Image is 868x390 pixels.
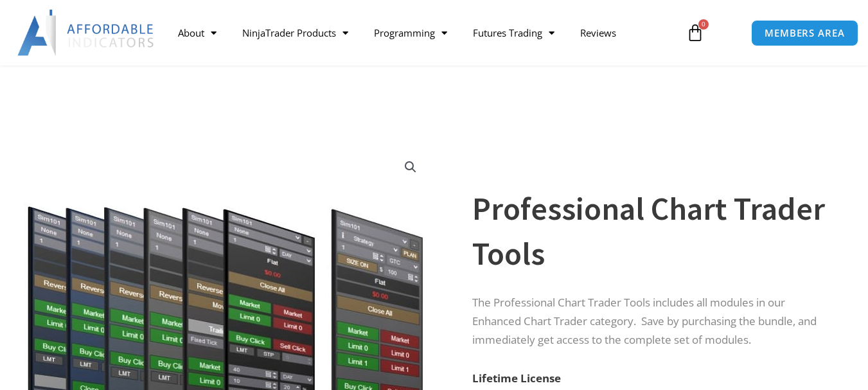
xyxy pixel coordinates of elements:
h1: Professional Chart Trader Tools [472,186,836,276]
a: NinjaTrader Products [229,18,361,48]
p: The Professional Chart Trader Tools includes all modules in our Enhanced Chart Trader category. S... [472,294,836,350]
span: MEMBERS AREA [765,28,845,38]
img: LogoAI | Affordable Indicators – NinjaTrader [17,10,155,56]
a: Reviews [567,18,629,48]
a: Programming [361,18,460,48]
a: View full-screen image gallery [399,155,422,179]
a: 0 [667,14,723,51]
a: MEMBERS AREA [751,20,858,46]
a: About [165,18,229,48]
a: Futures Trading [460,18,567,48]
nav: Menu [165,18,677,48]
label: Lifetime License [472,371,561,386]
span: 0 [698,19,709,30]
